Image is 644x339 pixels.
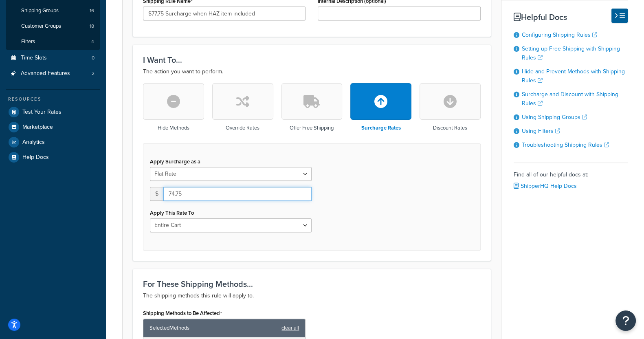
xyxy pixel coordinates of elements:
a: Help Docs [6,150,100,165]
span: 18 [90,23,94,30]
a: Shipping Groups16 [6,3,100,18]
a: ShipperHQ Help Docs [514,182,577,190]
span: 0 [92,55,95,62]
span: Help Docs [22,154,49,161]
li: Customer Groups [6,19,100,34]
h3: Discount Rates [433,125,467,131]
a: Troubleshooting Shipping Rules [522,141,609,149]
label: Apply Surcharge as a [150,158,200,165]
span: 4 [91,38,94,45]
h3: I Want To... [143,55,481,64]
span: 16 [90,7,94,14]
label: Apply This Rate To [150,210,194,216]
a: Filters4 [6,34,100,49]
h3: Hide Methods [158,125,189,131]
span: Filters [21,38,35,45]
h3: Surcharge Rates [361,125,401,131]
span: Selected Methods [149,322,277,334]
span: $ [150,187,163,201]
label: Shipping Methods to Be Affected [143,310,222,317]
span: Customer Groups [21,23,61,30]
div: Resources [6,96,100,103]
a: Customer Groups18 [6,19,100,34]
button: Hide Help Docs [611,9,628,23]
a: Hide and Prevent Methods with Shipping Rules [522,67,625,85]
a: Using Shipping Groups [522,113,587,121]
span: Test Your Rates [22,109,62,116]
li: Advanced Features [6,66,100,81]
h3: Offer Free Shipping [290,125,334,131]
a: Test Your Rates [6,105,100,119]
a: Using Filters [522,127,560,135]
a: Surcharge and Discount with Shipping Rules [522,90,618,108]
li: Time Slots [6,51,100,66]
span: Analytics [22,139,45,146]
span: 2 [92,70,95,77]
a: Setting up Free Shipping with Shipping Rules [522,44,620,62]
li: Shipping Groups [6,3,100,18]
a: Configuring Shipping Rules [522,31,597,39]
span: Time Slots [21,55,47,62]
a: Time Slots0 [6,51,100,66]
a: Advanced Features2 [6,66,100,81]
span: Shipping Groups [21,7,59,14]
p: The action you want to perform. [143,67,481,77]
a: Analytics [6,135,100,150]
li: Filters [6,34,100,49]
h3: Override Rates [226,125,259,131]
button: Open Resource Center [615,310,636,331]
p: The shipping methods this rule will apply to. [143,291,481,301]
a: Marketplace [6,120,100,134]
a: clear all [281,322,299,334]
h3: Helpful Docs [514,13,628,22]
h3: For These Shipping Methods... [143,280,481,288]
span: Advanced Features [21,70,70,77]
span: Marketplace [22,124,53,131]
div: Find all of our helpful docs at: [514,163,628,192]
